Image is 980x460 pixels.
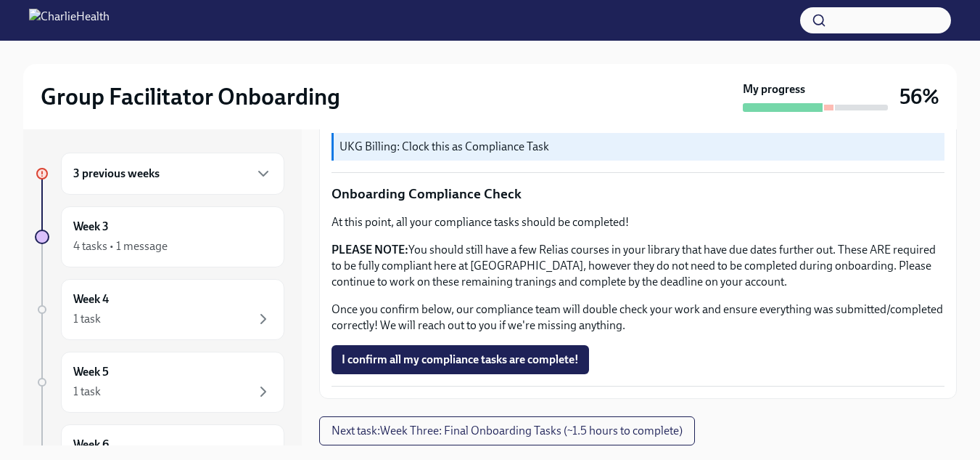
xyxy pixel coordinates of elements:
[35,206,284,267] a: Week 34 tasks • 1 message
[319,416,695,445] button: Next task:Week Three: Final Onboarding Tasks (~1.5 hours to complete)
[61,153,284,195] div: 3 previous weeks
[29,9,110,32] img: CharlieHealth
[73,166,160,182] h6: 3 previous weeks
[73,311,101,327] div: 1 task
[73,291,109,307] h6: Week 4
[339,139,939,155] p: UKG Billing: Clock this as Compliance Task
[332,214,944,230] p: At this point, all your compliance tasks should be completed!
[41,82,340,111] h2: Group Facilitator Onboarding
[73,219,109,235] h6: Week 3
[332,243,408,257] strong: PLEASE NOTE:
[73,384,101,400] div: 1 task
[743,81,805,97] strong: My progress
[332,345,589,374] button: I confirm all my compliance tasks are complete!
[73,437,109,453] h6: Week 6
[342,352,579,367] span: I confirm all my compliance tasks are complete!
[332,424,683,438] span: Next task : Week Three: Final Onboarding Tasks (~1.5 hours to complete)
[332,242,944,290] p: You should still have a few Relias courses in your library that have due dates further out. These...
[332,185,944,203] p: Onboarding Compliance Check
[35,279,284,340] a: Week 41 task
[73,364,109,380] h6: Week 5
[332,302,944,334] p: Once you confirm below, our compliance team will double check your work and ensure everything was...
[73,238,168,254] div: 4 tasks • 1 message
[35,352,284,413] a: Week 51 task
[899,84,939,110] h3: 56%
